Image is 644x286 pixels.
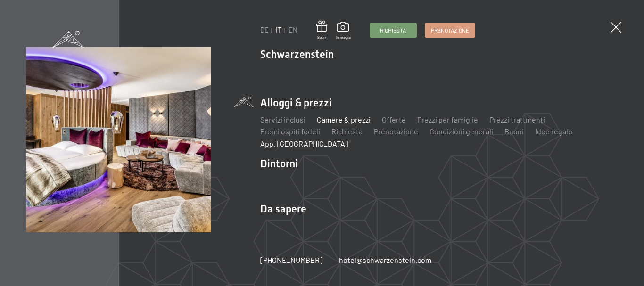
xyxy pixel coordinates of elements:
[535,127,572,136] a: Idee regalo
[316,21,327,40] a: Buoni
[431,26,469,34] span: Prenotazione
[339,255,431,265] a: hotel@schwarzenstein.com
[504,127,524,136] a: Buoni
[260,139,348,148] a: App. [GEOGRAPHIC_DATA]
[429,127,493,136] a: Condizioni generali
[425,23,475,37] a: Prenotazione
[260,255,322,265] a: [PHONE_NUMBER]
[316,35,327,40] span: Buoni
[489,115,545,124] a: Prezzi trattmenti
[374,127,418,136] a: Prenotazione
[260,255,322,264] span: [PHONE_NUMBER]
[276,26,281,34] a: IT
[382,115,406,124] a: Offerte
[331,127,363,136] a: Richiesta
[317,115,371,124] a: Camere & prezzi
[336,35,351,40] span: Immagini
[380,26,406,34] span: Richiesta
[370,23,416,37] a: Richiesta
[336,22,351,40] a: Immagini
[260,127,320,136] a: Premi ospiti fedeli
[417,115,478,124] a: Prezzi per famiglie
[260,26,269,34] a: DE
[289,26,297,34] a: EN
[260,115,305,124] a: Servizi inclusi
